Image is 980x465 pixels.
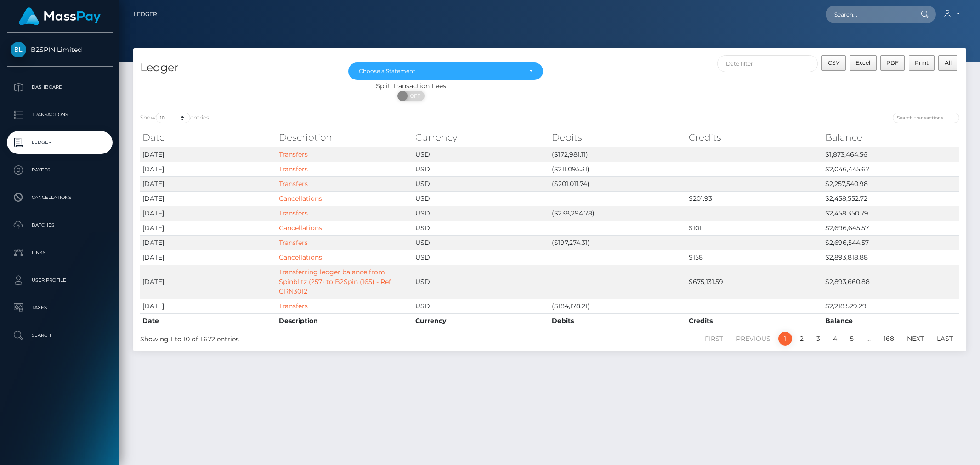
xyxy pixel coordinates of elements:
[686,313,823,328] th: Credits
[828,59,840,66] span: CSV
[915,59,929,66] span: Print
[140,250,277,265] td: [DATE]
[279,268,391,295] a: Transferring ledger balance from Spinblitz (257) to B2Spin (165) - Ref GRN3012
[811,332,825,346] a: 3
[11,329,109,342] p: Search
[413,221,549,235] td: USD
[686,221,823,235] td: $101
[828,332,842,346] a: 4
[7,324,113,347] a: Search
[140,147,277,162] td: [DATE]
[549,299,686,313] td: ($184,178.21)
[7,76,113,99] a: Dashboard
[795,332,809,346] a: 2
[402,91,425,101] span: OFF
[855,59,870,66] span: Excel
[938,55,957,71] button: All
[11,42,26,57] img: B2SPIN Limited
[279,209,308,217] a: Transfers
[19,7,101,25] img: MassPay Logo
[549,235,686,250] td: ($197,274.31)
[778,332,792,346] a: 1
[549,147,686,162] td: ($172,981.11)
[686,250,823,265] td: $158
[134,5,157,24] a: Ledger
[932,332,958,346] a: Last
[7,45,113,54] span: B2SPIN Limited
[7,131,113,154] a: Ledger
[413,250,549,265] td: USD
[821,55,846,71] button: CSV
[880,55,905,71] button: PDF
[140,265,277,299] td: [DATE]
[413,147,549,162] td: USD
[11,136,109,149] p: Ledger
[823,128,959,147] th: Balance
[686,128,823,147] th: Credits
[7,241,113,264] a: Links
[878,332,899,346] a: 168
[823,265,959,299] td: $2,893,660.88
[823,299,959,313] td: $2,218,529.29
[7,269,113,292] a: User Profile
[686,191,823,206] td: $201.93
[413,206,549,221] td: USD
[279,194,322,203] a: Cancellations
[277,313,413,328] th: Description
[348,62,543,80] button: Choose a Statement
[886,59,899,66] span: PDF
[140,235,277,250] td: [DATE]
[11,191,109,204] p: Cancellations
[279,238,308,247] a: Transfers
[11,301,109,315] p: Taxes
[909,55,935,71] button: Print
[893,113,959,123] input: Search transactions
[686,265,823,299] td: $675,131.59
[140,60,334,76] h4: Ledger
[823,250,959,265] td: $2,893,818.88
[549,206,686,221] td: ($238,294.78)
[11,273,109,287] p: User Profile
[140,162,277,176] td: [DATE]
[823,235,959,250] td: $2,696,544.57
[945,59,952,66] span: All
[823,147,959,162] td: $1,873,464.56
[279,302,308,310] a: Transfers
[140,176,277,191] td: [DATE]
[413,162,549,176] td: USD
[279,253,322,261] a: Cancellations
[826,6,912,23] input: Search...
[7,103,113,126] a: Transactions
[413,191,549,206] td: USD
[7,159,113,181] a: Payees
[7,186,113,209] a: Cancellations
[11,108,109,122] p: Transactions
[7,296,113,319] a: Taxes
[279,180,308,188] a: Transfers
[140,206,277,221] td: [DATE]
[823,206,959,221] td: $2,458,350.79
[549,162,686,176] td: ($211,095.31)
[850,55,877,71] button: Excel
[140,331,473,344] div: Showing 1 to 10 of 1,672 entries
[823,221,959,235] td: $2,696,645.57
[279,165,308,173] a: Transfers
[823,176,959,191] td: $2,257,540.98
[823,313,959,328] th: Balance
[7,214,113,237] a: Batches
[902,332,929,346] a: Next
[413,235,549,250] td: USD
[717,55,818,72] input: Date filter
[11,163,109,177] p: Payees
[140,113,209,123] label: Show entries
[11,246,109,260] p: Links
[413,265,549,299] td: USD
[140,299,277,313] td: [DATE]
[413,176,549,191] td: USD
[823,162,959,176] td: $2,046,445.67
[549,128,686,147] th: Debits
[11,80,109,94] p: Dashboard
[279,150,308,159] a: Transfers
[140,313,277,328] th: Date
[279,224,322,232] a: Cancellations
